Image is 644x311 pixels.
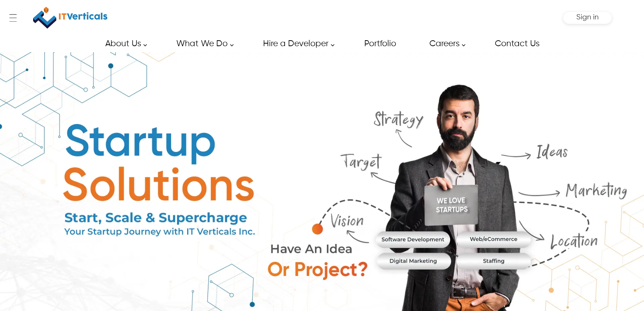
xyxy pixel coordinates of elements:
[168,35,238,52] a: What We Do
[576,13,599,21] span: Sign in
[576,16,599,20] a: Sign in
[486,35,547,52] a: Contact Us
[32,4,108,32] a: IT Verticals Inc
[97,35,151,52] a: About Us
[33,4,108,32] img: IT Verticals Inc
[254,35,339,52] a: Hire a Developer
[421,35,470,52] a: Careers
[356,35,404,52] a: Portfolio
